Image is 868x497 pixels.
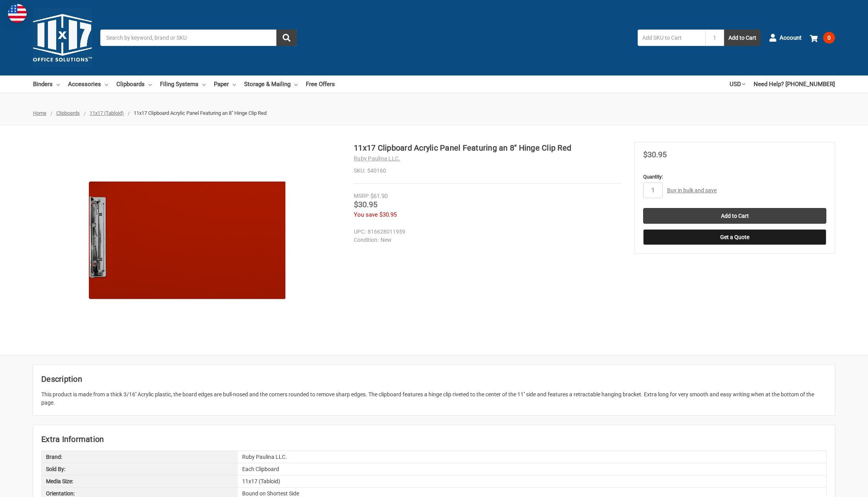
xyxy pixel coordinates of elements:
[354,236,379,244] dt: Condition:
[724,29,761,46] button: Add to Cart
[354,236,618,244] dd: New
[354,211,378,218] span: You save
[354,228,618,236] dd: 816628011959
[42,463,238,475] div: Sold By:
[730,75,745,93] a: USD
[214,75,236,93] a: Paper
[354,155,400,162] a: Ruby Paulina LLC.
[56,110,80,116] a: Clipboards
[354,200,377,209] span: $30.95
[238,475,826,487] div: 11x17 (Tabloid)
[238,451,826,463] div: Ruby Paulina LLC.
[823,32,835,44] span: 0
[89,142,285,339] img: 11x17 Clipboard Acrylic Panel Featuring an 8" Hinge Clip Red
[244,75,298,93] a: Storage & Mailing
[780,33,802,42] span: Account
[803,476,868,497] iframe: Google Customer Reviews
[33,75,60,93] a: Binders
[33,110,46,116] a: Home
[354,228,366,236] dt: UPC:
[643,173,826,181] label: Quantity:
[90,110,124,116] a: 11x17 (Tabloid)
[354,167,365,175] dt: SKU:
[754,75,835,93] a: Need Help? [PHONE_NUMBER]
[354,142,622,154] h1: 11x17 Clipboard Acrylic Panel Featuring an 8" Hinge Clip Red
[643,229,826,245] button: Get a Quote
[379,211,397,218] span: $30.95
[41,373,827,385] h2: Description
[41,433,827,445] h2: Extra Information
[667,187,717,193] a: Buy in bulk and save
[638,29,705,46] input: Add SKU to Cart
[354,192,369,200] div: MSRP
[42,451,238,463] div: Brand:
[100,29,297,46] input: Search by keyword, brand or SKU
[8,4,27,23] img: duty and tax information for United States
[643,150,667,159] span: $30.95
[134,110,267,116] span: 11x17 Clipboard Acrylic Panel Featuring an 8" Hinge Clip Red
[643,208,826,224] input: Add to Cart
[42,475,238,487] div: Media Size:
[33,8,92,67] img: 11x17.com
[41,390,827,407] div: This product is made from a thick 3/16'' Acrylic plastic, the board edges are bull-nosed and the ...
[810,28,835,48] a: 0
[370,193,388,200] span: $61.90
[160,75,206,93] a: Filing Systems
[116,75,152,93] a: Clipboards
[354,167,622,175] dd: 540160
[238,463,826,475] div: Each Clipboard
[68,75,108,93] a: Accessories
[306,75,335,93] a: Free Offers
[769,28,802,48] a: Account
